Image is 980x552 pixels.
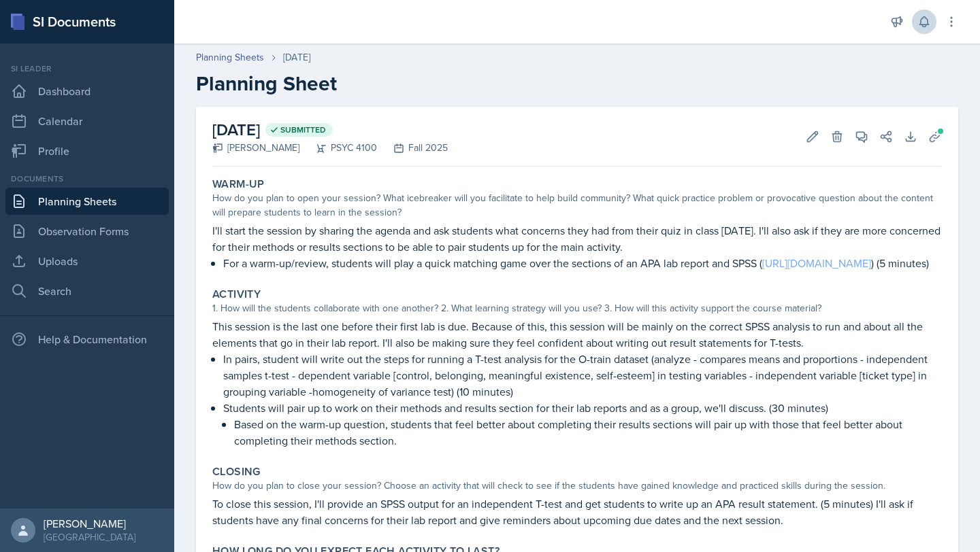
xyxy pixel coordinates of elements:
[212,118,448,142] h2: [DATE]
[212,465,261,479] label: Closing
[223,351,942,400] p: In pairs, student will write out the steps for running a T-test analysis for the O-train dataset ...
[5,188,169,215] a: Planning Sheets
[223,400,942,416] p: Students will pair up to work on their methods and results section for their lab reports and as a...
[212,496,942,528] p: To close this session, I'll provide an SPSS output for an independent T-test and get students to ...
[44,517,135,530] div: [PERSON_NAME]
[44,530,135,544] div: [GEOGRAPHIC_DATA]
[5,107,169,135] a: Calendar
[196,50,264,65] a: Planning Sheets
[5,137,169,165] a: Profile
[762,256,871,271] a: [URL][DOMAIN_NAME]
[234,416,942,449] p: Based on the warm-up question, students that feel better about completing their results sections ...
[5,173,169,185] div: Documents
[283,50,310,65] div: [DATE]
[5,277,169,305] a: Search
[212,191,942,220] div: How do you plan to open your session? What icebreaker will you facilitate to help build community...
[212,479,942,493] div: How do you plan to close your session? Choose an activity that will check to see if the students ...
[5,247,169,275] a: Uploads
[223,255,942,271] p: For a warm-up/review, students will play a quick matching game over the sections of an APA lab re...
[280,124,326,135] span: Submitted
[299,141,377,155] div: PSYC 4100
[212,222,942,255] p: I'll start the session by sharing the agenda and ask students what concerns they had from their q...
[212,301,942,315] div: 1. How will the students collaborate with one another? 2. What learning strategy will you use? 3....
[5,63,169,75] div: Si leader
[377,141,448,155] div: Fall 2025
[212,318,942,351] p: This session is the last one before their first lab is due. Because of this, this session will be...
[5,218,169,245] a: Observation Forms
[196,71,958,96] h2: Planning Sheet
[212,177,265,191] label: Warm-Up
[212,141,299,155] div: [PERSON_NAME]
[5,77,169,105] a: Dashboard
[212,288,261,301] label: Activity
[5,326,169,353] div: Help & Documentation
